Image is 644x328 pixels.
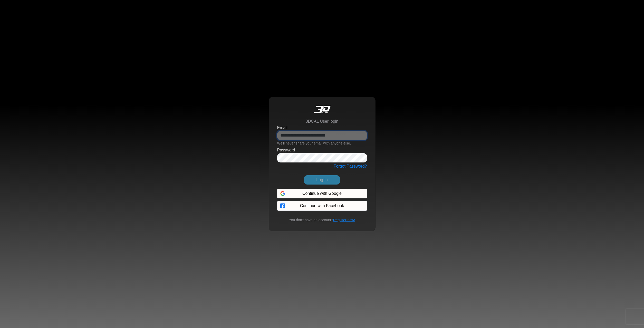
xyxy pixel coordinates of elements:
small: We'll never share your email with anyone else. [277,141,351,145]
label: Password [277,147,295,153]
h6: 3DCAL User login [306,119,338,124]
iframe: Botón de Acceder con Google [275,188,370,199]
small: You don't have an account? [286,217,358,223]
button: Continue with Facebook [277,201,367,211]
div: Articles [66,152,98,168]
div: Acceder con Google. Se abre en una pestaña nueva [277,188,367,199]
span: Continue with Facebook [300,203,344,209]
span: We're online! [30,60,71,109]
div: FAQs [34,152,66,168]
label: Email [277,125,287,131]
div: Navigation go back [6,26,13,34]
a: Register now! [333,218,355,222]
div: Minimize live chat window [84,3,97,15]
div: Chat with us now [34,27,94,34]
a: Forgot Password? [334,164,367,168]
textarea: Type your message and hit 'Enter' [3,134,98,152]
span: Conversation [3,161,34,164]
